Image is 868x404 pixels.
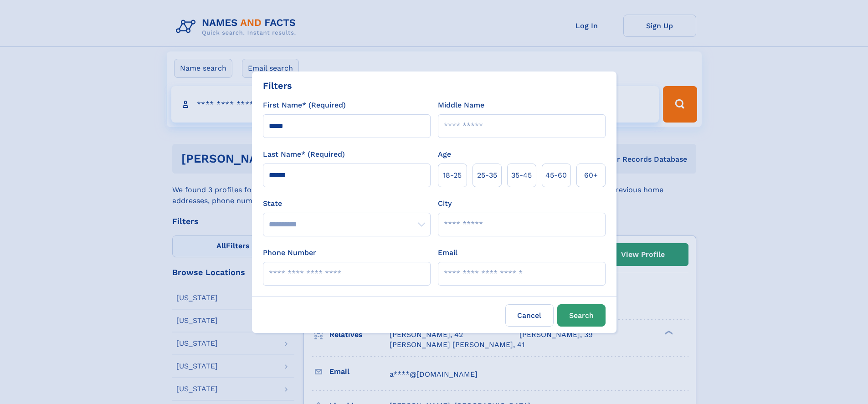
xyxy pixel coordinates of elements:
[545,170,567,181] span: 45‑60
[263,79,292,92] div: Filters
[263,100,346,111] label: First Name* (Required)
[438,149,451,160] label: Age
[438,198,452,209] label: City
[438,247,457,258] label: Email
[263,198,431,209] label: State
[477,170,497,181] span: 25‑35
[584,170,598,181] span: 60+
[511,170,532,181] span: 35‑45
[443,170,462,181] span: 18‑25
[263,247,316,258] label: Phone Number
[263,149,345,160] label: Last Name* (Required)
[557,304,606,327] button: Search
[505,304,554,327] label: Cancel
[438,100,484,111] label: Middle Name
